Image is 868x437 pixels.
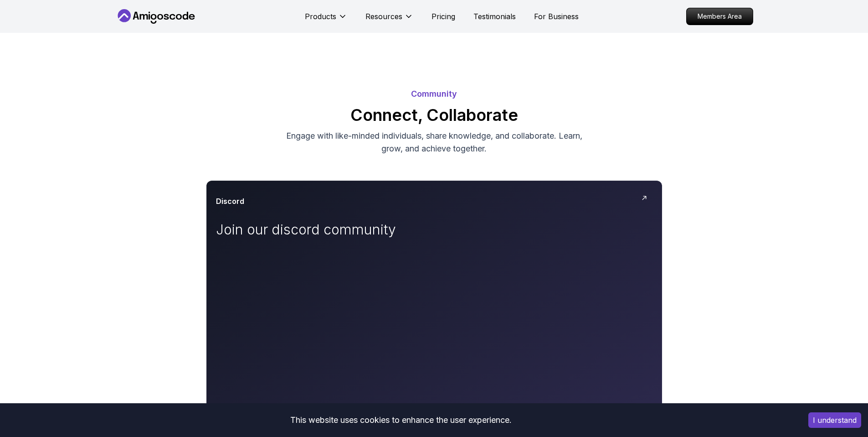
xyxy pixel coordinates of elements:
h2: Connect, Collaborate [115,106,753,124]
a: Pricing [431,11,455,22]
p: Engage with like-minded individuals, share knowledge, and collaborate. Learn, grow, and achieve t... [281,130,587,155]
button: Resources [365,11,413,29]
div: This website uses cookies to enhance the user experience. [7,410,795,430]
p: Products [305,11,336,22]
p: Resources [365,11,402,22]
button: Products [305,11,347,29]
button: Accept cookies [808,412,861,428]
a: Members Area [686,8,753,25]
p: Members Area [687,8,753,25]
p: Join our discord community [216,221,421,238]
p: Community [115,88,753,100]
a: Testimonials [473,11,516,22]
a: For Business [534,11,579,22]
h3: Discord [216,196,244,207]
